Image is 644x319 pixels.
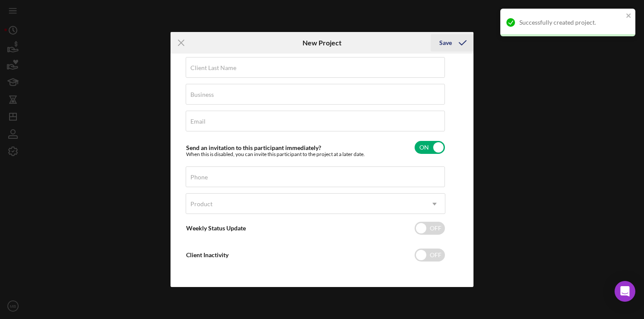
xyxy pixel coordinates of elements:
label: Phone [190,174,208,181]
label: Client Last Name [190,64,236,71]
div: Product [190,201,213,207]
label: Business [190,91,214,98]
div: Successfully created project. [519,19,623,26]
div: When this is disabled, you can invite this participant to the project at a later date. [186,151,365,157]
label: Send an invitation to this participant immediately? [186,144,321,151]
button: Save [431,34,473,51]
label: Email [190,118,206,125]
label: Client Inactivity [186,251,229,258]
h6: New Project [303,39,341,47]
div: Save [439,34,452,51]
button: close [626,12,632,20]
label: Weekly Status Update [186,224,246,232]
div: Open Intercom Messenger [615,281,635,302]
